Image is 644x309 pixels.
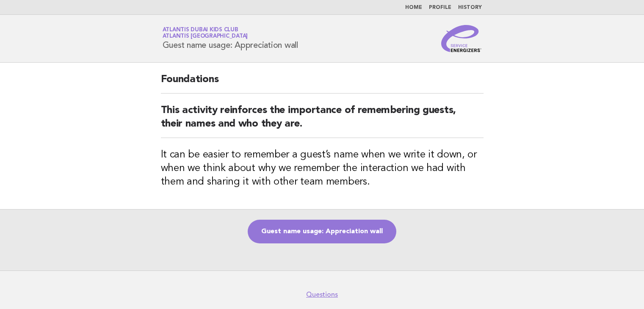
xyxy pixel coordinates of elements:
h3: It can be easier to remember a guest’s name when we write it down, or when we think about why we ... [161,148,484,189]
h1: Guest name usage: Appreciation wall [163,28,298,50]
a: Questions [306,290,338,299]
a: Atlantis Dubai Kids ClubAtlantis [GEOGRAPHIC_DATA] [163,27,248,39]
h2: Foundations [161,73,484,94]
span: Atlantis [GEOGRAPHIC_DATA] [163,34,248,39]
a: Guest name usage: Appreciation wall [248,220,396,243]
h2: This activity reinforces the importance of remembering guests, their names and who they are. [161,104,484,138]
a: Home [405,5,422,10]
a: Profile [429,5,451,10]
img: Service Energizers [441,25,482,52]
a: History [458,5,482,10]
